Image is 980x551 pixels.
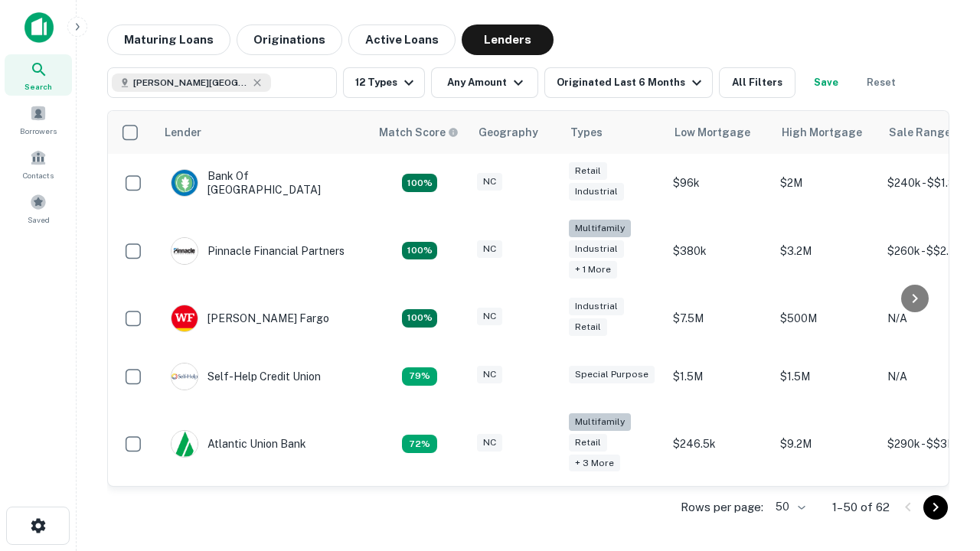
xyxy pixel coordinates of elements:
button: Maturing Loans [107,24,230,55]
div: Retail [569,434,607,452]
div: Industrial [569,183,624,201]
div: 50 [769,496,808,518]
button: All Filters [719,67,795,98]
div: Retail [569,318,607,336]
div: Self-help Credit Union [171,363,321,390]
button: Active Loans [348,24,456,55]
div: Capitalize uses an advanced AI algorithm to match your search with the best lender. The match sco... [379,124,459,141]
th: Lender [155,111,370,154]
button: Reset [857,67,906,98]
div: Matching Properties: 14, hasApolloMatch: undefined [402,174,437,192]
div: Matching Properties: 11, hasApolloMatch: undefined [402,367,437,386]
div: Pinnacle Financial Partners [171,237,345,265]
div: NC [477,240,502,258]
img: picture [171,305,198,331]
td: $380k [665,212,773,289]
td: $7.5M [665,289,773,347]
td: $9.2M [773,406,880,483]
p: 1–50 of 62 [832,498,890,517]
a: Saved [5,187,72,229]
div: Lender [165,123,201,142]
div: Sale Range [889,123,951,142]
div: Multifamily [569,220,631,237]
button: Any Amount [431,67,538,98]
div: [PERSON_NAME] Fargo [171,305,329,332]
div: NC [477,434,502,452]
button: 12 Types [343,67,425,98]
div: NC [477,173,502,191]
iframe: Chat Widget [903,380,980,453]
div: Low Mortgage [675,123,750,142]
div: Special Purpose [569,366,655,383]
img: picture [171,431,198,457]
button: Originated Last 6 Months [544,67,713,98]
div: Matching Properties: 10, hasApolloMatch: undefined [402,435,437,453]
td: $96k [665,154,773,212]
a: Contacts [5,143,72,184]
div: Retail [569,162,607,180]
div: Originated Last 6 Months [557,73,706,92]
div: Industrial [569,298,624,315]
td: $1.5M [773,347,880,406]
div: Industrial [569,240,624,258]
div: NC [477,366,502,383]
div: Matching Properties: 14, hasApolloMatch: undefined [402,309,437,328]
img: picture [171,238,198,264]
button: Save your search to get updates of matches that match your search criteria. [802,67,851,98]
div: Atlantic Union Bank [171,430,306,458]
td: $1.5M [665,347,773,406]
div: Bank Of [GEOGRAPHIC_DATA] [171,169,354,197]
a: Borrowers [5,99,72,140]
span: Search [24,80,52,93]
div: Types [570,123,603,142]
div: Matching Properties: 25, hasApolloMatch: undefined [402,242,437,260]
div: High Mortgage [782,123,862,142]
div: Multifamily [569,413,631,431]
td: $3.2M [773,212,880,289]
div: NC [477,308,502,325]
img: capitalize-icon.png [24,12,54,43]
span: Borrowers [20,125,57,137]
a: Search [5,54,72,96]
span: Saved [28,214,50,226]
th: Geography [469,111,561,154]
div: Geography [479,123,538,142]
button: Go to next page [923,495,948,520]
th: High Mortgage [773,111,880,154]
th: Types [561,111,665,154]
img: picture [171,364,198,390]
span: Contacts [23,169,54,181]
img: picture [171,170,198,196]
td: $246.5k [665,406,773,483]
td: $2M [773,154,880,212]
th: Low Mortgage [665,111,773,154]
div: + 3 more [569,455,620,472]
th: Capitalize uses an advanced AI algorithm to match your search with the best lender. The match sco... [370,111,469,154]
span: [PERSON_NAME][GEOGRAPHIC_DATA], [GEOGRAPHIC_DATA] [133,76,248,90]
div: + 1 more [569,261,617,279]
h6: Match Score [379,124,456,141]
button: Originations [237,24,342,55]
p: Rows per page: [681,498,763,517]
td: $500M [773,289,880,347]
button: Lenders [462,24,554,55]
